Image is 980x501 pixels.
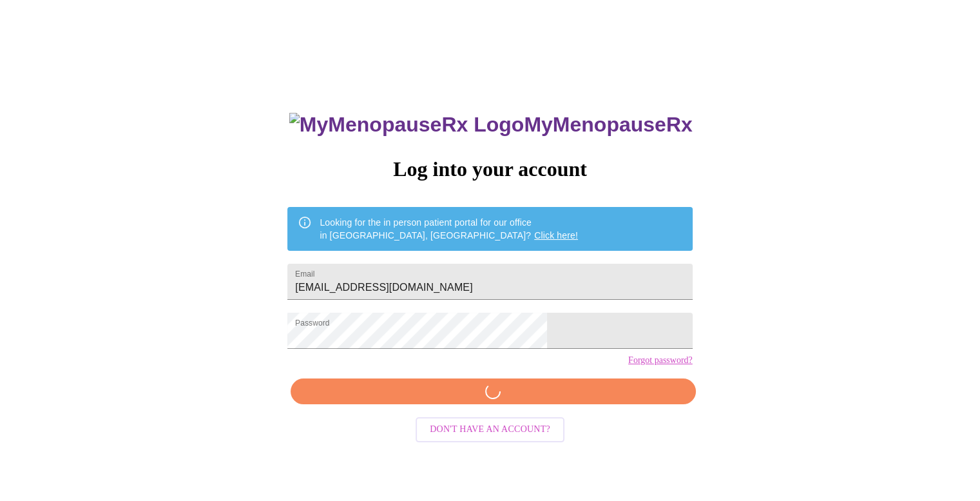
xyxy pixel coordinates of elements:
[289,113,524,137] img: MyMenopauseRx Logo
[289,113,693,137] h3: MyMenopauseRx
[628,355,693,366] a: Forgot password?
[534,230,578,241] a: Click here!
[320,211,578,247] div: Looking for the in person patient portal for our office in [GEOGRAPHIC_DATA], [GEOGRAPHIC_DATA]?
[416,417,564,442] button: Don't have an account?
[287,157,692,181] h3: Log into your account
[430,422,550,438] span: Don't have an account?
[412,423,568,434] a: Don't have an account?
